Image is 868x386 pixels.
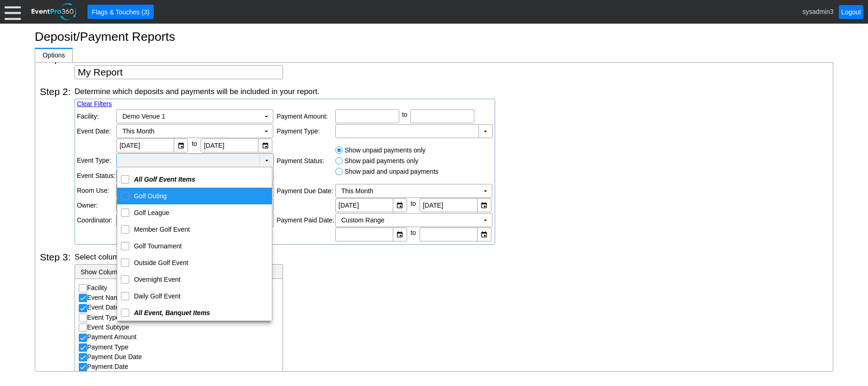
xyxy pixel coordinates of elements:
label: Payment Date [87,363,128,370]
a: Clear Filters [77,100,112,108]
td: Golf League [133,204,272,221]
label: Payment Type [87,343,128,351]
div: Step 3: [40,252,75,263]
span: All Golf Event Items [134,176,195,183]
td: Coordinator: [77,213,115,227]
label: Event Subtype [87,323,129,331]
label: Show paid and unpaid payments [345,168,439,175]
td: Payment Status: [277,139,334,183]
td: Payment Type: [277,124,334,138]
label: Facility [87,284,107,291]
td: Golf Tournament [133,238,272,254]
tr: Outside Golf Event [117,254,272,271]
div: to [116,139,272,150]
label: Event Name [87,294,123,301]
div: Determine which deposits and payments will be included in your report. [75,86,828,96]
div: to [335,228,491,239]
td: Room Use: [77,184,115,197]
tr: <span class='gemsCheckedMultiSelectAllOption'>All Golf Event Items</span> [117,171,272,188]
td: Payment Paid Date: [277,213,334,241]
span: Flags & Touches (3) [90,7,151,17]
td: Owner: [77,198,115,212]
div: Select columns to appear on your report. [75,252,828,262]
span: sysadmin3 [803,7,834,15]
tr: Member Golf Event [117,221,272,238]
span: Custom Range [341,215,384,225]
span: Flags & Touches (3) [90,7,151,17]
td: Daily Golf Event [133,288,272,304]
span: Demo Venue 1 [122,112,165,121]
div: to [335,198,491,209]
tr: <span class='gemsCheckedMultiSelectAllOption'>All Event, Banquet Items</span> [117,304,272,321]
span: Show Columns [81,268,124,276]
label: Payment Due Date [87,353,142,361]
span: All Event, Banquet Items [134,309,210,316]
td: Facility: [77,109,115,123]
td: Member Golf Event [133,221,272,238]
span: This Month [341,186,373,196]
td: Event Type: [77,153,115,168]
div: Menu: Click or 'Crtl+M' to toggle menu open/close [5,4,21,20]
tr: Golf Tournament [117,238,272,254]
label: Event Type [87,314,120,321]
tr: Overnight Event [117,271,272,288]
td: Payment Due Date: [277,184,334,212]
td: Event Status: [77,169,115,183]
div: gems_CheckedMultiSelect_5_menu [117,167,272,321]
label: Show unpaid payments only [345,146,426,154]
span: This Month [122,127,154,136]
h1: Deposit/Payment Reports [35,31,833,43]
td: Golf Outing [133,188,272,204]
span: Options [43,51,65,59]
td: Outside Golf Event [133,254,272,271]
td: Event Date: [77,124,115,152]
td: Overnight Event [133,271,272,288]
tr: Golf Outing [117,188,272,204]
img: EventPro360 [30,1,78,22]
label: Show paid payments only [345,157,419,165]
td: Payment Amount: [277,109,334,123]
tr: Golf League [117,204,272,221]
label: Event Date [87,304,119,311]
textarea: My Report [75,65,283,79]
a: Logout [839,5,863,19]
label: Payment Amount [87,333,137,341]
div: Step 2: [40,86,75,97]
tr: Daily Golf Event [117,288,272,304]
div: to [335,109,474,120]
